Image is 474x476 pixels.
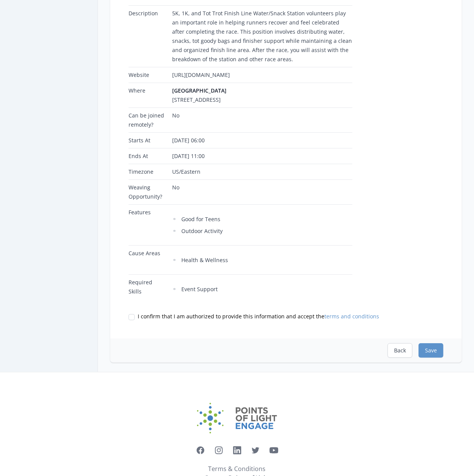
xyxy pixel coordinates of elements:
[172,285,352,294] li: Event Support
[169,83,352,108] td: [STREET_ADDRESS]
[172,215,352,224] li: Good for Teens
[172,256,352,265] li: Health & Wellness
[129,275,169,304] td: Required Skills
[169,67,352,83] td: [URL][DOMAIN_NAME]
[169,108,352,133] td: No
[324,313,379,320] a: terms and conditions
[197,403,277,434] img: Points of Light Engage
[129,314,135,320] input: I confirm that I am authorized to provide this information and accept theterms and conditions
[129,83,169,108] td: Where
[169,6,352,67] td: 5K, 1K, and Tot Trot Finish Line Water/Snack Station volunteers play an important role in helping...
[169,133,352,148] td: [DATE] 06:00
[129,148,169,164] td: Ends At
[169,148,352,164] td: [DATE] 11:00
[129,67,169,83] td: Website
[388,343,412,358] button: Back
[172,87,226,94] strong: [GEOGRAPHIC_DATA]
[208,464,266,473] a: Terms & Conditions
[138,313,379,320] span: I confirm that I am authorized to provide this information and accept the
[129,108,169,133] td: Can be joined remotely?
[169,180,352,205] td: No
[169,164,352,180] td: US/Eastern
[129,133,169,148] td: Starts At
[419,343,443,358] button: Save
[129,164,169,180] td: Timezone
[129,246,169,275] td: Cause Areas
[172,227,352,236] li: Outdoor Activity
[129,6,169,67] td: Description
[129,180,169,205] td: Weaving Opportunity?
[129,205,169,246] td: Features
